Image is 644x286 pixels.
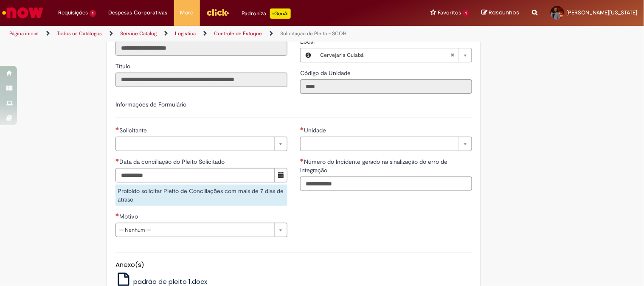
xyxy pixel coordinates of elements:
[300,38,316,45] span: Local
[300,137,472,151] a: Limpar campo Unidade
[180,8,194,17] span: More
[300,177,472,191] input: Número do Incidente gerado na sinalização do erro de integração
[300,79,472,94] input: Código da Unidade
[115,62,132,70] label: Somente leitura - Título
[119,213,140,220] span: Motivo
[280,30,346,37] a: Solicitação de Pleito - SCOH
[119,158,226,165] span: Data da conciliação do Pleito Solicitado
[300,158,447,174] span: Número do Incidente gerado na sinalização do erro de integração
[115,41,287,56] input: Email
[463,10,469,17] span: 1
[270,8,291,19] p: +GenAi
[446,48,459,62] abbr: Limpar campo Local
[90,10,96,17] span: 1
[438,8,461,17] span: Favoritos
[567,9,638,16] span: [PERSON_NAME][US_STATE]
[115,62,132,70] span: Somente leitura - Título
[115,127,119,130] span: Necessários
[304,126,328,134] span: Necessários - Unidade
[300,69,352,77] label: Somente leitura - Código da Unidade
[175,30,196,37] a: Logistica
[109,8,168,17] span: Despesas Corporativas
[9,30,39,37] a: Página inicial
[300,69,352,77] span: Somente leitura - Código da Unidade
[482,9,520,17] a: Rascunhos
[115,185,287,206] div: Proibido solicitar Pleito de Conciliações com mais de 7 dias de atraso
[6,26,423,42] ul: Trilhas de página
[57,30,102,37] a: Todos os Catálogos
[115,213,119,216] span: Necessários
[115,137,287,151] a: Limpar campo Solicitante
[489,8,520,17] span: Rascunhos
[115,168,275,182] input: Data da conciliação do Pleito Solicitado
[120,30,157,37] a: Service Catalog
[300,127,304,130] span: Necessários
[115,73,287,87] input: Título
[301,48,316,62] button: Local, Visualizar este registro Cervejaria Cuiabá
[115,101,186,108] label: Informações de Formulário
[242,8,291,19] div: Padroniza
[58,8,88,17] span: Requisições
[300,158,304,162] span: Necessários
[206,6,229,19] img: click_logo_yellow_360x200.png
[115,277,207,286] a: padrão de pleito 1.docx
[320,48,450,62] span: Cervejaria Cuiabá
[1,4,45,21] img: ServiceNow
[274,168,287,182] button: Mostrar calendário para Data da conciliação do Pleito Solicitado
[115,261,472,269] h5: Anexo(s)
[115,158,119,162] span: Necessários
[316,48,472,62] a: Cervejaria CuiabáLimpar campo Local
[214,30,262,37] a: Controle de Estoque
[119,126,149,134] span: Necessários - Solicitante
[133,277,207,286] span: padrão de pleito 1.docx
[119,223,270,237] span: -- Nenhum --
